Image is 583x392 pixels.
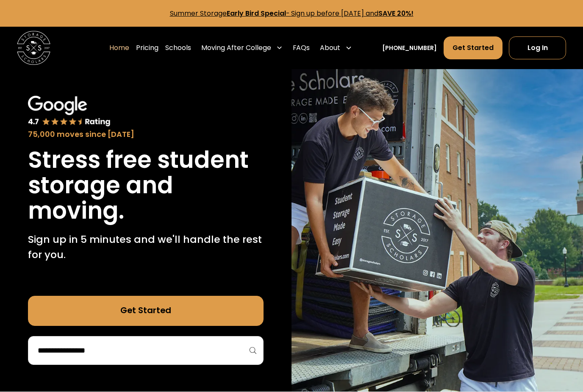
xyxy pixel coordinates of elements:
img: Storage Scholars makes moving and storage easy. [291,69,583,392]
strong: Early Bird Special [227,8,286,18]
img: Storage Scholars main logo [17,31,50,64]
h1: Stress free student storage and moving. [28,147,263,223]
p: Sign up in 5 minutes and we'll handle the rest for you. [28,232,263,262]
strong: SAVE 20%! [378,8,414,18]
div: About [316,36,355,60]
div: 75,000 moves since [DATE] [28,129,263,140]
a: Home [109,36,129,60]
div: About [320,43,340,53]
a: Pricing [136,36,158,60]
a: [PHONE_NUMBER] [382,44,437,53]
a: home [17,31,50,64]
div: Moving After College [201,43,271,53]
a: Log In [509,36,566,59]
a: Get Started [444,36,502,59]
a: Schools [165,36,191,60]
img: Google 4.7 star rating [28,96,110,127]
div: Moving After College [198,36,286,60]
a: Summer StorageEarly Bird Special- Sign up before [DATE] andSAVE 20%! [170,8,414,18]
a: Get Started [28,296,263,326]
a: FAQs [293,36,310,60]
